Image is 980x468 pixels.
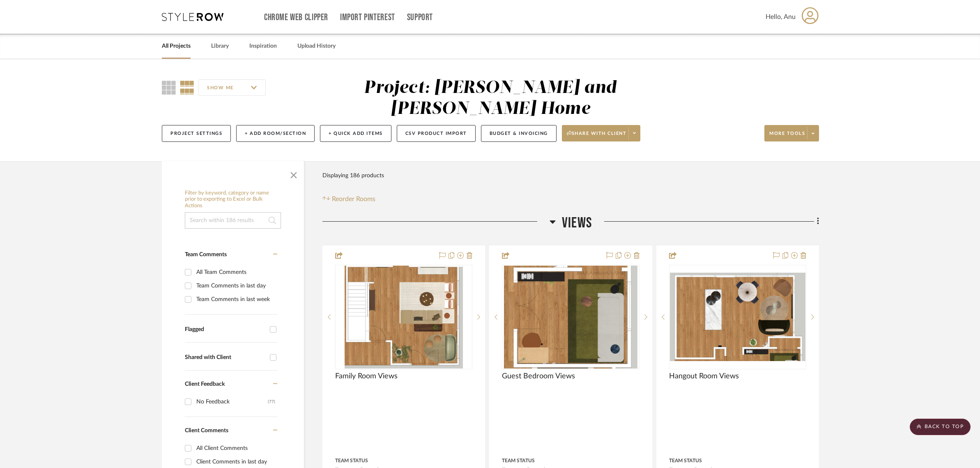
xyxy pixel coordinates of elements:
div: (77) [268,395,275,408]
img: Guest Bedroom Views [504,266,637,368]
a: Library [211,41,229,52]
div: All Team Comments [196,266,275,279]
button: Reorder Rooms [322,194,375,204]
button: Budget & Invoicing [481,125,557,142]
a: All Projects [162,41,191,52]
button: Close [285,165,302,182]
a: Chrome Web Clipper [264,14,328,21]
span: Reorder Rooms [332,194,375,204]
span: Hangout Room Views [669,372,739,381]
button: More tools [764,125,819,141]
a: Upload History [297,41,336,52]
span: Views [562,214,592,232]
a: Inspiration [249,41,277,52]
button: CSV Product Import [397,125,476,142]
div: Team Status [669,457,702,464]
h6: Filter by keyword, category or name prior to exporting to Excel or Bulk Actions [185,190,281,209]
div: Displaying 186 products [322,167,384,184]
button: Project Settings [162,125,231,142]
img: Family Room Views [345,266,463,368]
span: Client Comments [185,428,228,433]
div: Project: [PERSON_NAME] and [PERSON_NAME] Home [364,79,617,118]
button: Share with client [562,125,641,141]
div: No Feedback [196,395,268,408]
div: Team Comments in last day [196,279,275,292]
div: Shared with Client [185,354,266,361]
div: Team Status [502,457,535,464]
span: Family Room Views [335,372,398,381]
span: More tools [769,130,805,143]
span: Team Comments [185,252,227,257]
span: Share with client [567,130,627,143]
div: Team Comments in last week [196,293,275,306]
span: Hello, Anu [766,12,796,22]
button: + Quick Add Items [320,125,391,142]
a: Import Pinterest [340,14,395,21]
button: + Add Room/Section [236,125,315,142]
img: Hangout Room Views [670,273,805,361]
a: Support [407,14,433,21]
div: All Client Comments [196,442,275,455]
span: Client Feedback [185,381,225,387]
div: Flagged [185,326,266,333]
scroll-to-top-button: BACK TO TOP [910,419,971,435]
input: Search within 186 results [185,212,281,229]
div: Team Status [335,457,368,464]
span: Guest Bedroom Views [502,372,575,381]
